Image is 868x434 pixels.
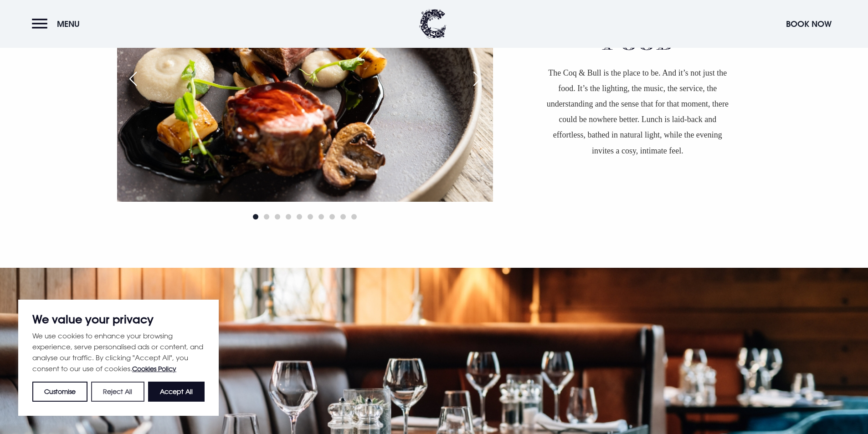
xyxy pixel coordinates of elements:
[275,214,280,220] span: Go to slide 3
[148,382,205,402] button: Accept All
[57,19,80,29] span: Menu
[340,214,346,220] span: Go to slide 9
[318,214,324,220] span: Go to slide 7
[351,214,357,220] span: Go to slide 10
[32,382,87,402] button: Customise
[122,69,144,89] div: Previous slide
[32,314,205,325] p: We value your privacy
[466,69,488,89] div: Next slide
[253,214,258,220] span: Go to slide 1
[264,214,269,220] span: Go to slide 2
[781,14,836,34] button: Book Now
[91,382,144,402] button: Reject All
[18,300,219,416] div: We value your privacy
[32,330,205,374] p: We use cookies to enhance your browsing experience, serve personalised ads or content, and analys...
[132,365,176,373] a: Cookies Policy
[329,214,335,220] span: Go to slide 8
[32,14,84,34] button: Menu
[286,214,291,220] span: Go to slide 4
[308,214,313,220] span: Go to slide 6
[419,9,447,39] img: Clandeboye Lodge
[297,214,302,220] span: Go to slide 5
[544,65,731,158] p: The Coq & Bull is the place to be. And it’s not just the food. It’s the lighting, the music, the ...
